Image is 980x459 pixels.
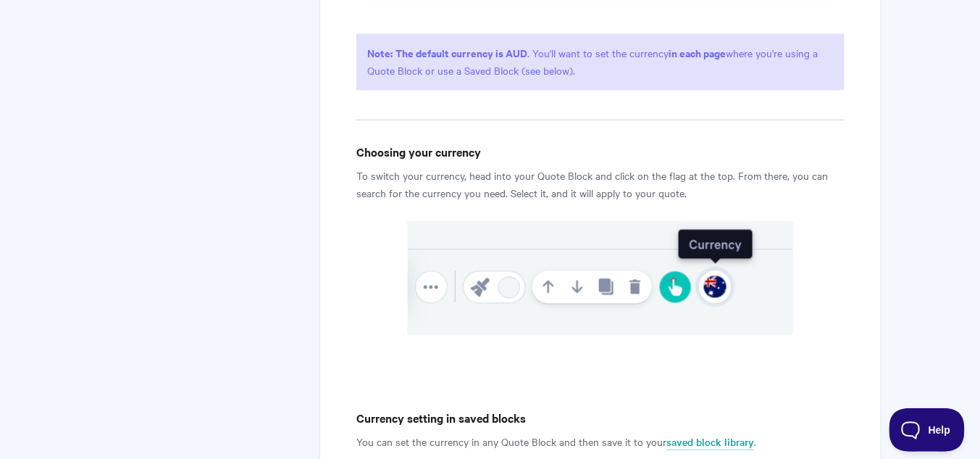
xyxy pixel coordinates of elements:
[356,34,844,91] p: . You'll want to set the currency where you're using a Quote Block or use a Saved Block (see below).
[889,408,966,452] iframe: Toggle Customer Support
[666,435,754,451] a: saved block library
[669,46,726,61] strong: in each page
[356,434,844,451] p: You can set the currency in any Quote Block and then save it to your .
[356,144,844,162] h4: Choosing your currency
[367,46,393,61] strong: Note:
[356,168,844,202] p: To switch your currency, head into your Quote Block and click on the flag at the top. From there,...
[356,410,844,428] h4: Currency setting in saved blocks
[395,46,527,61] strong: The default currency is AUD
[407,221,794,336] img: file-W1hhv85DLK.png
